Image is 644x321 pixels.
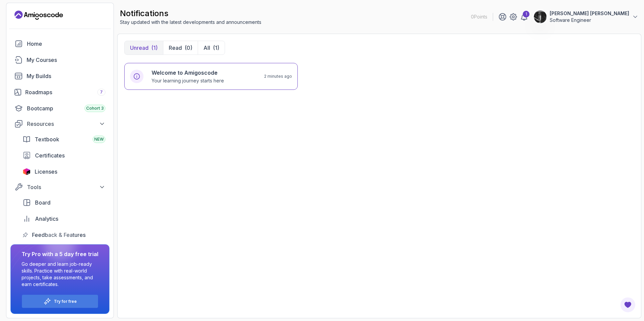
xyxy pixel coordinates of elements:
button: Unread(1) [125,41,163,55]
a: builds [10,69,109,83]
a: textbook [19,133,109,146]
div: Home [27,40,105,48]
a: 1 [520,13,528,21]
div: (1) [213,44,219,52]
div: 1 [523,11,529,17]
div: (0) [185,44,192,52]
p: Your learning journey starts here [152,77,224,84]
a: certificates [19,149,109,162]
span: Certificates [35,151,65,159]
button: user profile image[PERSON_NAME] [PERSON_NAME]Software Engineer [534,10,639,24]
button: Try for free [22,294,98,308]
a: analytics [19,212,109,225]
h2: notifications [120,8,261,19]
p: All [203,44,210,52]
span: Textbook [35,135,59,143]
button: Open Feedback Button [620,297,636,313]
h6: Welcome to Amigoscode [152,69,224,77]
span: NEW [94,137,104,142]
p: Unread [130,44,149,52]
span: Analytics [35,215,58,223]
span: Board [35,199,51,207]
div: Tools [27,183,105,191]
a: home [10,37,109,50]
div: (1) [151,44,158,52]
div: My Builds [27,72,105,80]
span: Licenses [35,168,57,176]
a: feedback [19,228,109,242]
a: bootcamp [10,102,109,115]
div: My Courses [27,56,105,64]
div: Roadmaps [25,88,105,96]
p: Stay updated with the latest developments and announcements [120,19,261,26]
button: All(1) [198,41,225,55]
a: licenses [19,165,109,178]
a: board [19,196,109,209]
img: jetbrains icon [23,168,31,175]
div: Resources [27,120,105,128]
p: 2 minutes ago [264,74,292,79]
button: Read(0) [163,41,198,55]
span: Cohort 3 [86,106,104,111]
img: user profile image [534,10,547,23]
div: Bootcamp [27,104,105,112]
a: roadmaps [10,85,109,99]
a: Try for free [54,299,77,304]
p: Go deeper and learn job-ready skills. Practice with real-world projects, take assessments, and ea... [22,261,98,288]
p: [PERSON_NAME] [PERSON_NAME] [550,10,629,17]
p: 0 Points [471,13,487,20]
button: Resources [10,118,109,130]
button: Tools [10,181,109,193]
p: Software Engineer [550,17,629,24]
span: 7 [100,90,103,95]
a: Landing page [14,10,63,21]
span: Feedback & Features [32,231,86,239]
p: Read [169,44,182,52]
a: courses [10,53,109,67]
